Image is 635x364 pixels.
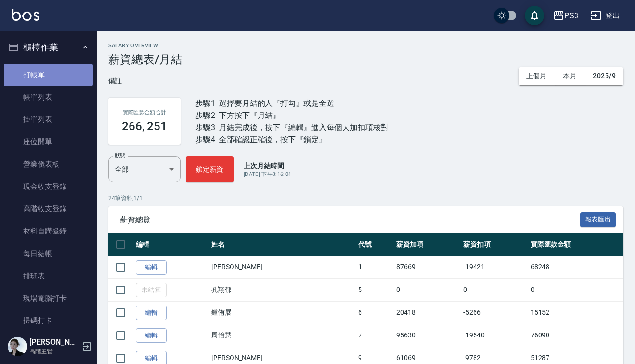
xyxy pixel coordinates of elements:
[528,324,623,347] td: 76090
[108,43,623,49] h2: Salary Overview
[461,301,528,324] td: -5266
[4,108,93,131] a: 掛單列表
[136,260,167,275] a: 編輯
[195,97,389,109] div: 步驟1: 選擇要月結的人『打勾』或是全選
[528,256,623,278] td: 68248
[580,212,616,227] button: 報表匯出
[8,337,27,356] img: Person
[120,215,580,225] span: 薪資總覽
[461,278,528,301] td: 0
[4,175,93,198] a: 現金收支登錄
[555,67,585,85] button: 本月
[586,7,623,25] button: 登出
[461,256,528,278] td: -19421
[209,233,356,256] th: 姓名
[29,337,79,347] h5: [PERSON_NAME]
[4,131,93,153] a: 座位開單
[356,301,394,324] td: 6
[195,121,389,133] div: 步驟3: 月結完成後，按下『編輯』進入每個人加扣項核對
[186,156,234,182] button: 鎖定薪資
[356,324,394,347] td: 7
[29,347,79,356] p: 高階主管
[525,6,544,25] button: save
[4,309,93,332] a: 掃碼打卡
[195,109,389,121] div: 步驟2: 下方按下『月結』
[108,194,623,203] p: 24 筆資料, 1 / 1
[4,243,93,265] a: 每日結帳
[209,301,356,324] td: 鍾侑展
[136,306,167,320] a: 編輯
[120,109,169,116] h2: 實際匯款金額合計
[108,156,181,182] div: 全部
[136,328,167,343] a: 編輯
[209,278,356,301] td: 孔翔郁
[528,278,623,301] td: 0
[356,278,394,301] td: 5
[4,220,93,242] a: 材料自購登錄
[394,256,461,278] td: 87669
[394,278,461,301] td: 0
[394,301,461,324] td: 20418
[4,35,93,60] button: 櫃檯作業
[461,233,528,256] th: 薪資扣項
[122,119,168,133] h3: 266, 251
[195,133,389,146] div: 步驟4: 全部確認正確後，按下『鎖定』
[549,6,582,26] button: PS3
[4,287,93,309] a: 現場電腦打卡
[394,233,461,256] th: 薪資加項
[528,301,623,324] td: 15152
[4,86,93,108] a: 帳單列表
[4,153,93,175] a: 營業儀表板
[133,233,209,256] th: 編輯
[115,152,125,159] label: 狀態
[519,67,555,85] button: 上個月
[356,233,394,256] th: 代號
[4,265,93,287] a: 排班表
[580,215,616,224] a: 報表匯出
[209,256,356,278] td: [PERSON_NAME]
[108,53,623,66] h3: 薪資總表/月結
[12,9,39,21] img: Logo
[4,198,93,220] a: 高階收支登錄
[461,324,528,347] td: -19540
[4,64,93,86] a: 打帳單
[356,256,394,278] td: 1
[244,171,291,177] span: [DATE] 下午3:16:04
[528,233,623,256] th: 實際匯款金額
[244,161,291,171] p: 上次月結時間
[564,10,578,22] div: PS3
[394,324,461,347] td: 95630
[585,67,623,85] button: 2025/9
[209,324,356,347] td: 周怡慧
